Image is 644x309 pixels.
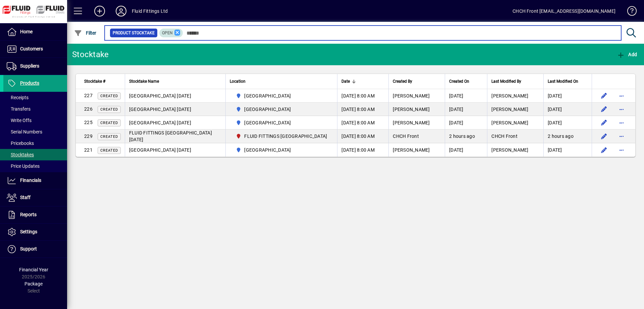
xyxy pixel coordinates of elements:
[3,58,67,75] a: Suppliers
[20,63,39,69] span: Suppliers
[3,206,67,223] a: Reports
[548,78,578,85] span: Last Modified On
[337,143,388,157] td: [DATE] 8:00 AM
[3,224,67,240] a: Settings
[599,117,609,128] button: Edit
[445,129,487,143] td: 2 hours ago
[129,147,191,153] span: [GEOGRAPHIC_DATA] [DATE]
[615,48,639,61] button: Add
[20,246,37,252] span: Support
[100,134,118,139] span: Created
[100,94,118,98] span: Created
[244,133,327,140] span: FLUID FITTINGS [GEOGRAPHIC_DATA]
[89,5,110,17] button: Add
[337,116,388,129] td: [DATE] 8:00 AM
[3,241,67,258] a: Support
[487,129,543,143] td: CHCH Front
[543,89,592,103] td: [DATE]
[487,143,543,157] td: [PERSON_NAME]
[445,143,487,157] td: [DATE]
[599,104,609,115] button: Edit
[3,41,67,57] a: Customers
[487,116,543,129] td: [PERSON_NAME]
[3,149,67,160] a: Stocktakes
[616,117,627,128] button: More options
[491,78,521,85] span: Last Modified By
[616,131,627,142] button: More options
[543,143,592,157] td: [DATE]
[129,78,159,85] span: Stocktake Name
[20,195,31,200] span: Staff
[7,118,32,123] span: Write Offs
[20,80,39,86] span: Products
[487,103,543,116] td: [PERSON_NAME]
[84,133,93,139] span: 229
[84,93,93,98] span: 227
[84,78,105,85] span: Stocktake #
[393,147,430,153] span: [PERSON_NAME]
[543,103,592,116] td: [DATE]
[132,6,168,16] div: Fluid Fittings Ltd
[337,129,388,143] td: [DATE] 8:00 AM
[230,78,246,85] span: Location
[19,267,48,272] span: Financial Year
[233,92,330,100] span: AUCKLAND
[113,30,155,36] span: Product Stocktake
[393,93,430,99] span: [PERSON_NAME]
[129,120,191,125] span: [GEOGRAPHIC_DATA] [DATE]
[244,147,291,153] span: [GEOGRAPHIC_DATA]
[616,104,627,115] button: More options
[3,138,67,149] a: Pricebooks
[3,172,67,189] a: Financials
[233,146,330,154] span: AUCKLAND
[129,78,221,85] div: Stocktake Name
[543,129,592,143] td: 2 hours ago
[543,116,592,129] td: [DATE]
[100,121,118,125] span: Created
[233,119,330,127] span: AUCKLAND
[599,90,609,101] button: Edit
[244,92,291,99] span: [GEOGRAPHIC_DATA]
[599,131,609,142] button: Edit
[20,229,37,234] span: Settings
[341,78,350,85] span: Date
[3,92,67,103] a: Receipts
[20,178,41,183] span: Financials
[24,281,43,286] span: Package
[393,107,430,112] span: [PERSON_NAME]
[7,129,42,134] span: Serial Numbers
[20,46,43,51] span: Customers
[84,147,93,153] span: 221
[337,103,388,116] td: [DATE] 8:00 AM
[100,107,118,112] span: Created
[393,133,419,139] span: CHCH Front
[341,78,384,85] div: Date
[3,24,67,40] a: Home
[445,89,487,103] td: [DATE]
[162,31,173,35] span: Open
[20,29,33,34] span: Home
[84,78,121,85] div: Stocktake #
[616,90,627,101] button: More options
[617,52,637,57] span: Add
[445,103,487,116] td: [DATE]
[487,89,543,103] td: [PERSON_NAME]
[3,115,67,126] a: Write Offs
[3,189,67,206] a: Staff
[129,93,191,99] span: [GEOGRAPHIC_DATA] [DATE]
[233,132,330,140] span: FLUID FITTINGS CHRISTCHURCH
[393,78,412,85] span: Created By
[230,78,333,85] div: Location
[110,5,132,17] button: Profile
[244,119,291,126] span: [GEOGRAPHIC_DATA]
[449,78,469,85] span: Created On
[393,120,430,125] span: [PERSON_NAME]
[74,30,97,36] span: Filter
[337,89,388,103] td: [DATE] 8:00 AM
[244,106,291,113] span: [GEOGRAPHIC_DATA]
[3,126,67,138] a: Serial Numbers
[72,49,109,60] div: Stocktake
[129,107,191,112] span: [GEOGRAPHIC_DATA] [DATE]
[7,152,34,157] span: Stocktakes
[72,27,98,39] button: Filter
